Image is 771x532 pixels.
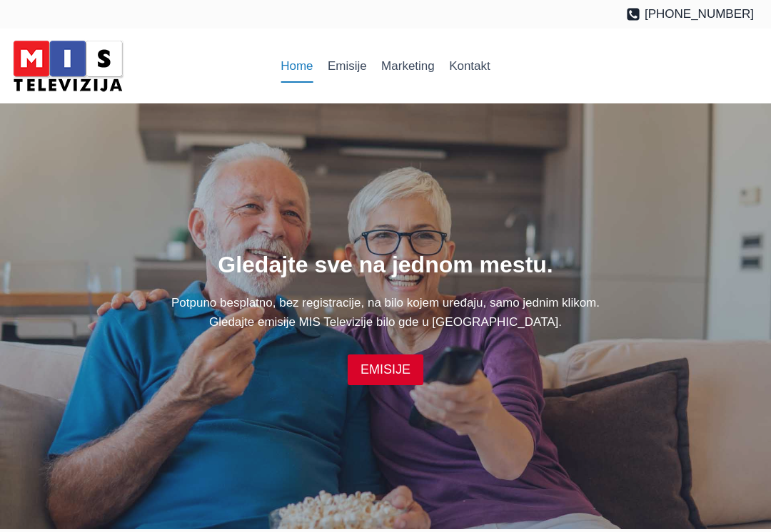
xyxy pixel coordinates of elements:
[442,49,498,83] a: Kontakt
[273,49,321,83] a: Home
[626,4,754,24] a: [PHONE_NUMBER]
[321,49,374,83] a: Emisije
[348,354,423,385] a: EMISIJE
[7,36,128,96] img: MIS Television
[645,4,754,24] span: [PHONE_NUMBER]
[374,49,442,83] a: Marketing
[17,293,754,332] p: Potpuno besplatno, bez registracije, na bilo kojem uređaju, samo jednim klikom. Gledajte emisije ...
[17,247,754,282] h1: Gledajte sve na jednom mestu.
[273,49,498,83] nav: Primary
